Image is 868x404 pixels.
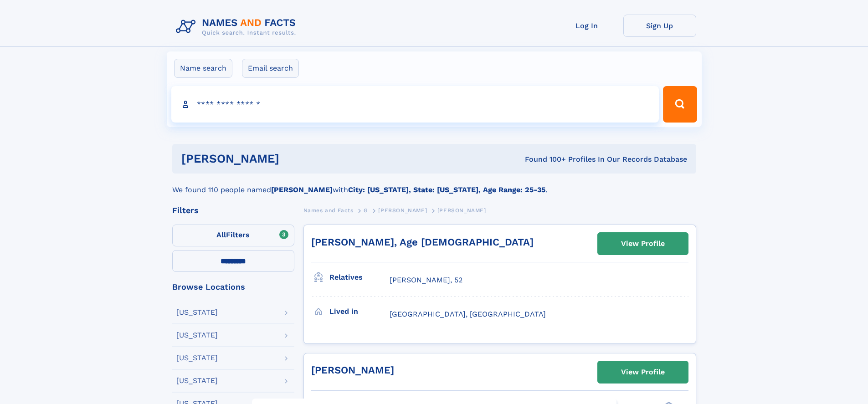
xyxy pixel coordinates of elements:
[216,230,226,239] span: All
[378,207,427,214] span: [PERSON_NAME]
[621,362,665,383] div: View Profile
[623,15,696,37] a: Sign Up
[303,205,354,216] a: Names and Facts
[364,207,368,214] span: G
[364,205,368,216] a: G
[390,275,462,285] a: [PERSON_NAME], 52
[378,205,427,216] a: [PERSON_NAME]
[550,15,623,37] a: Log In
[311,236,534,248] a: [PERSON_NAME], Age [DEMOGRAPHIC_DATA]
[171,86,659,123] input: search input
[402,154,687,164] div: Found 100+ Profiles In Our Records Database
[172,206,294,215] div: Filters
[172,174,696,195] div: We found 110 people named with .
[172,283,294,291] div: Browse Locations
[437,207,486,214] span: [PERSON_NAME]
[663,86,697,123] button: Search Button
[172,225,294,246] label: Filters
[172,15,303,39] img: Logo Names and Facts
[598,361,688,383] a: View Profile
[174,59,232,78] label: Name search
[176,309,218,316] div: [US_STATE]
[176,332,218,339] div: [US_STATE]
[390,310,546,318] span: [GEOGRAPHIC_DATA], [GEOGRAPHIC_DATA]
[181,153,402,164] h1: [PERSON_NAME]
[176,377,218,384] div: [US_STATE]
[329,304,390,319] h3: Lived in
[598,233,688,255] a: View Profile
[271,185,333,194] b: [PERSON_NAME]
[329,270,390,285] h3: Relatives
[176,354,218,362] div: [US_STATE]
[621,233,665,254] div: View Profile
[348,185,545,194] b: City: [US_STATE], State: [US_STATE], Age Range: 25-35
[242,59,299,78] label: Email search
[311,364,394,376] a: [PERSON_NAME]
